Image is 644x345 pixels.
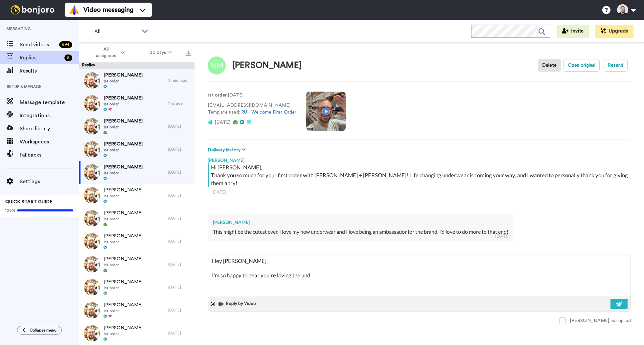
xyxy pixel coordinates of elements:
a: [PERSON_NAME]1st order[DATE] [79,253,195,276]
span: Video messaging [83,5,133,14]
img: Image of Nadia Merchant [208,56,226,75]
div: 3 min. ago [168,78,191,83]
span: Settings [20,178,79,185]
p: : [DATE] [208,92,296,99]
span: [PERSON_NAME] [103,325,143,331]
div: [DATE] [168,331,191,336]
button: Collapse menu [17,326,62,334]
textarea: Hey [PERSON_NAME], I'm so happy to hear you're loving the u [208,254,631,296]
button: Open original [563,59,600,72]
img: send-white.svg [616,301,623,307]
span: Collapse menu [30,328,57,333]
span: 1st order [103,262,143,268]
span: [PERSON_NAME] [103,118,143,124]
span: All [94,28,138,35]
button: Delivery history [208,146,248,154]
button: 30 days [137,47,184,58]
div: [DATE] [495,233,510,239]
a: [PERSON_NAME]1st order3 min. ago [79,69,195,92]
img: efa524da-70a9-41f2-aa42-4cb2d5cfdec7-thumb.jpg [84,325,100,341]
div: [PERSON_NAME] as replied [570,317,631,324]
div: [DATE] [168,193,191,198]
img: export.svg [186,51,191,56]
a: [PERSON_NAME]1st order[DATE] [79,184,195,207]
strong: 1st order [208,93,227,97]
a: Invite [557,25,589,38]
span: [PERSON_NAME] [103,279,143,285]
span: 1st order [103,285,143,291]
img: efa524da-70a9-41f2-aa42-4cb2d5cfdec7-thumb.jpg [84,256,100,272]
span: All assignees [93,46,119,59]
span: 1st order [103,216,143,222]
a: [PERSON_NAME]1st order[DATE] [79,230,195,253]
div: [DATE] [168,285,191,290]
a: [PERSON_NAME]1st order1 hr. ago [79,92,195,115]
span: [PERSON_NAME] [103,72,143,78]
img: efa524da-70a9-41f2-aa42-4cb2d5cfdec7-thumb.jpg [84,302,100,318]
span: 100% [5,208,15,213]
div: [DATE] [168,239,191,244]
button: Delete [538,59,561,72]
div: [PERSON_NAME] [232,61,302,70]
div: [DATE] [168,170,191,175]
div: [DATE] [212,189,627,195]
div: [DATE] [168,308,191,313]
span: [PERSON_NAME] [103,95,143,101]
div: 5 [64,54,72,61]
img: efa524da-70a9-41f2-aa42-4cb2d5cfdec7-thumb.jpg [84,141,100,158]
img: efa524da-70a9-41f2-aa42-4cb2d5cfdec7-thumb.jpg [84,164,100,181]
a: [PERSON_NAME]1st order[DATE] [79,115,195,138]
span: 1st order [103,331,143,336]
span: [PERSON_NAME] [103,256,143,262]
div: This might be the cutest ever. I love my new underwear and I love being an ambassador for the bra... [213,228,508,236]
span: [PERSON_NAME] [103,187,143,193]
img: efa524da-70a9-41f2-aa42-4cb2d5cfdec7-thumb.jpg [84,95,100,112]
a: [PERSON_NAME]1st order[DATE] [79,322,195,345]
span: 1st order [103,101,143,107]
button: Export all results that match these filters now. [184,48,193,57]
span: Replies [20,54,62,62]
button: All assignees [80,43,137,62]
div: [DATE] [168,124,191,129]
div: [DATE] [168,147,191,152]
span: Send videos [20,41,57,49]
span: [PERSON_NAME] [103,302,143,308]
a: [PERSON_NAME]1st order[DATE] [79,138,195,161]
span: Results [20,67,79,75]
span: QUICK START GUIDE [5,200,53,204]
span: [DATE] [215,120,230,125]
span: 1st order [103,124,143,130]
img: efa524da-70a9-41f2-aa42-4cb2d5cfdec7-thumb.jpg [84,233,100,249]
button: Resend [604,59,628,72]
span: Share library [20,125,79,133]
span: 1st order [103,147,143,153]
p: [EMAIL_ADDRESS][DOMAIN_NAME] Template used: [208,102,296,116]
div: Replies [79,62,195,69]
div: [PERSON_NAME] [213,219,508,226]
a: [PERSON_NAME]1st order[DATE] [79,161,195,184]
span: 1st order [103,78,143,84]
img: efa524da-70a9-41f2-aa42-4cb2d5cfdec7-thumb.jpg [84,210,100,226]
button: Upgrade [595,25,633,38]
span: [PERSON_NAME] [103,164,143,170]
div: 99 + [59,41,72,48]
span: [PERSON_NAME] [103,233,143,239]
div: [DATE] [168,216,191,221]
span: [PERSON_NAME] [103,210,143,216]
span: Message template [20,98,79,106]
div: [PERSON_NAME] [208,154,631,163]
img: efa524da-70a9-41f2-aa42-4cb2d5cfdec7-thumb.jpg [84,187,100,204]
span: 1st order [103,193,143,199]
a: [PERSON_NAME]1st order[DATE] [79,276,195,299]
span: Fallbacks [20,151,79,159]
img: efa524da-70a9-41f2-aa42-4cb2d5cfdec7-thumb.jpg [84,279,100,295]
img: efa524da-70a9-41f2-aa42-4cb2d5cfdec7-thumb.jpg [84,118,100,135]
a: RU - Welcome First Order [241,110,296,115]
span: 1st order [103,239,143,245]
span: [PERSON_NAME] [103,141,143,147]
img: vm-color.svg [69,5,80,15]
span: 1st order [103,170,143,176]
button: Reply by Video [218,299,258,309]
div: [DATE] [168,262,191,267]
img: bj-logo-header-white.svg [8,5,57,14]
